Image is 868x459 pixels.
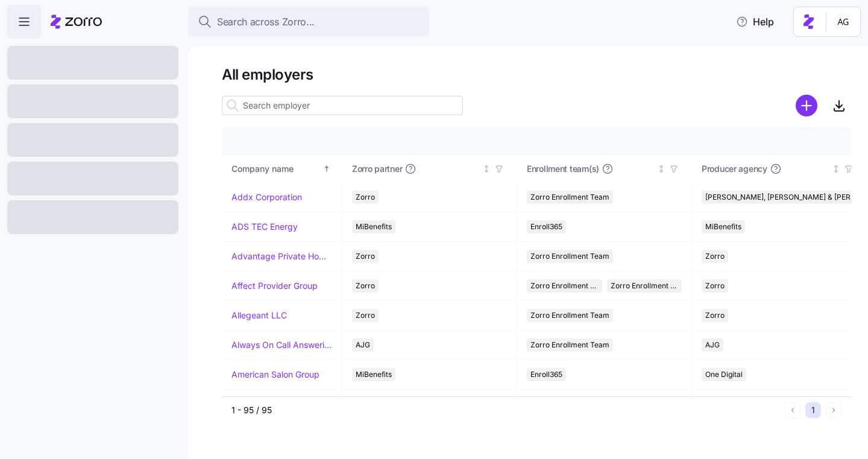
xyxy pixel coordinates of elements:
span: MiBenefits [356,220,392,233]
span: Help [736,14,774,29]
span: AJG [705,338,720,352]
span: Zorro [356,279,375,293]
a: American Salon Group [231,369,319,381]
span: Zorro [356,309,375,322]
span: Zorro partner [352,163,402,175]
span: Zorro [705,250,725,263]
span: Zorro [705,279,725,293]
a: Advantage Private Home Care [231,250,332,262]
button: 1 [805,402,821,418]
span: Zorro Enrollment Team [530,309,609,322]
span: MiBenefits [705,220,741,233]
span: AJG [356,338,370,352]
h1: All employers [222,65,851,84]
div: Not sorted [657,165,665,173]
span: Zorro Enrollment Team [530,279,599,293]
th: Company nameSorted ascending [222,155,342,183]
th: Zorro partnerNot sorted [342,155,517,183]
button: Previous page [785,402,800,418]
span: Enroll365 [530,220,562,233]
span: Zorro Enrollment Team [530,338,609,352]
a: Affect Provider Group [231,280,318,292]
div: Sorted ascending [322,165,331,173]
img: 5fc55c57e0610270ad857448bea2f2d5 [834,12,853,31]
button: Next page [826,402,841,418]
span: Enroll365 [530,368,562,381]
input: Search employer [222,96,463,115]
a: Addx Corporation [231,191,302,203]
div: Not sorted [482,165,491,173]
span: Zorro Enrollment Team [530,250,609,263]
span: Zorro Enrollment Experts [611,279,679,293]
th: Producer agencyNot sorted [692,155,867,183]
a: Always On Call Answering Service [231,339,332,351]
span: Search across Zorro... [217,14,315,30]
span: Zorro [356,191,375,204]
a: ADS TEC Energy [231,221,298,233]
span: Zorro Enrollment Team [530,191,609,204]
span: Producer agency [702,163,767,175]
span: Enrollment team(s) [527,163,599,175]
button: Help [726,10,784,34]
span: Zorro [356,250,375,263]
a: Allegeant LLC [231,309,287,321]
span: MiBenefits [356,368,392,381]
span: Zorro [705,309,725,322]
th: Enrollment team(s)Not sorted [517,155,692,183]
div: 1 - 95 / 95 [231,404,780,416]
div: Company name [231,162,321,176]
div: Not sorted [832,165,840,173]
svg: add icon [796,95,817,116]
span: One Digital [705,368,743,381]
button: Search across Zorro... [188,7,429,36]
